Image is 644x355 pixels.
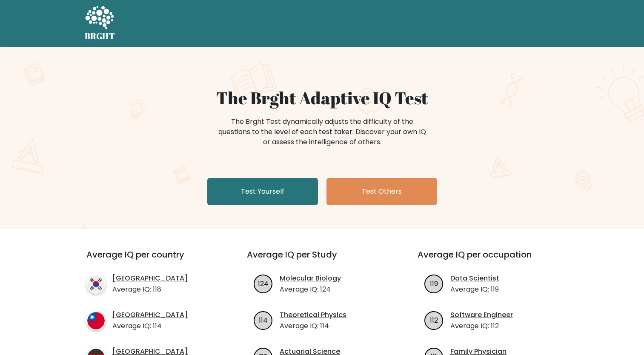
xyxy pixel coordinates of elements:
a: [GEOGRAPHIC_DATA] [112,273,188,283]
a: Software Engineer [450,310,513,320]
p: Average IQ: 114 [280,321,346,331]
img: country [86,275,106,294]
h3: Average IQ per country [86,249,216,270]
text: 124 [258,278,269,288]
p: Average IQ: 112 [450,321,513,331]
img: country [86,311,106,330]
p: Average IQ: 119 [450,284,499,295]
h3: Average IQ per Study [247,249,397,270]
p: Average IQ: 124 [280,284,341,295]
h3: Average IQ per occupation [418,249,568,270]
a: Theoretical Physics [280,310,346,320]
p: Average IQ: 114 [112,321,188,331]
a: Test Yourself [207,178,318,205]
h1: The Brght Adaptive IQ Test [114,88,530,108]
h5: BRGHT [85,31,115,41]
text: 119 [430,278,438,288]
a: [GEOGRAPHIC_DATA] [112,310,188,320]
a: Test Others [326,178,437,205]
text: 114 [259,315,268,325]
a: BRGHT [85,3,115,43]
div: The Brght Test dynamically adjusts the difficulty of the questions to the level of each test take... [216,117,429,147]
p: Average IQ: 118 [112,284,188,295]
text: 112 [430,315,438,325]
a: Data Scientist [450,273,499,283]
a: Molecular Biology [280,273,341,283]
